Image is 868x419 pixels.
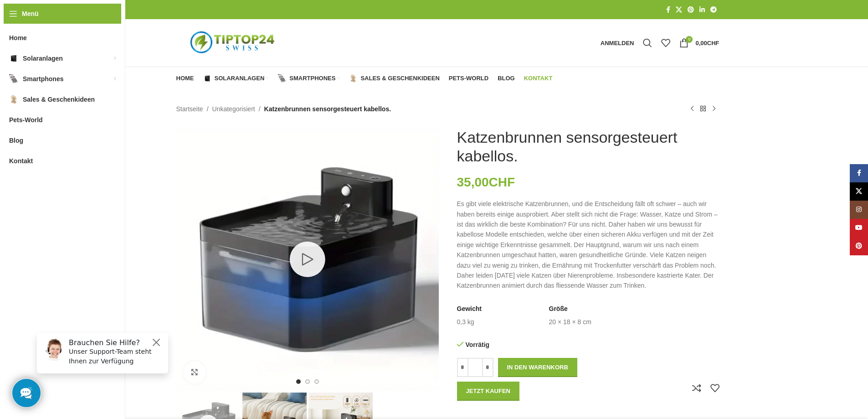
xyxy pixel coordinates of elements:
[457,128,719,166] h1: Katzenbrunnen sensorgesteuert kabellos.
[709,103,719,114] a: Nächstes Produkt
[457,318,474,327] td: 0,3 kg
[278,74,286,83] img: Smartphones
[457,305,719,327] table: Produktdetails
[176,39,290,46] a: Logo der Website
[176,128,439,391] img: Katzenbrunnen-Usb
[9,153,33,169] span: Kontakt
[296,379,301,384] li: Go to slide 1
[850,219,868,237] a: YouTube Social Link
[663,4,673,16] a: Facebook Social Link
[176,75,194,82] span: Home
[457,382,520,401] button: Jetzt kaufen
[212,104,255,114] a: Unkategorisiert
[360,75,439,82] span: Sales & Geschenkideen
[638,34,657,52] a: Suche
[498,75,515,82] span: Blog
[697,4,708,16] a: LinkedIn Social Link
[601,40,634,46] span: Anmelden
[9,54,18,63] img: Solaranlagen
[457,341,584,349] p: Vorrätig
[9,30,27,46] span: Home
[524,75,553,82] span: Kontakt
[457,305,482,314] span: Gewicht
[498,358,577,377] button: In den Warenkorb
[289,75,335,82] span: Smartphones
[850,182,868,201] a: X Social Link
[685,4,697,16] a: Pinterest Social Link
[23,71,63,87] span: Smartphones
[675,34,724,52] a: 0 0,00CHF
[449,75,488,82] span: Pets-World
[673,4,685,16] a: X Social Link
[349,74,357,83] img: Sales & Geschenkideen
[850,201,868,219] a: Instagram Social Link
[39,21,133,41] p: Unser Support-Team steht Ihnen zur Verfügung
[172,69,557,88] div: Hauptnavigation
[468,358,482,377] input: Produktmenge
[457,175,515,189] bdi: 35,00
[264,104,391,114] span: Katzenbrunnen sensorgesteuert kabellos.
[176,104,391,114] nav: Breadcrumb
[176,104,203,114] a: Startseite
[686,36,693,43] span: 0
[121,11,132,22] button: Close
[489,175,515,189] span: CHF
[498,69,515,88] a: Blog
[657,34,675,52] div: Meine Wunschliste
[278,69,340,88] a: Smartphones
[524,69,553,88] a: Kontakt
[596,34,639,52] a: Anmelden
[9,112,43,128] span: Pets-World
[457,199,719,291] p: Es gibt viele elektrische Katzenbrunnen, und die Entscheidung fällt oft schwer – auch wir haben b...
[708,4,719,16] a: Telegram Social Link
[314,379,319,384] li: Go to slide 3
[203,69,269,88] a: Solaranlagen
[23,50,63,67] span: Solaranlagen
[9,132,23,149] span: Blog
[707,40,719,47] span: CHF
[9,74,18,83] img: Smartphones
[349,69,439,88] a: Sales & Geschenkideen
[13,13,36,36] img: Customer service
[175,128,440,391] div: 1 / 3
[695,40,719,47] bdi: 0,00
[22,9,39,19] span: Menü
[305,379,310,384] li: Go to slide 2
[449,69,488,88] a: Pets-World
[176,69,194,88] a: Home
[215,75,265,82] span: Solaranlagen
[203,74,211,83] img: Solaranlagen
[39,13,133,21] h6: Brauchen Sie Hilfe?
[687,103,698,114] a: Vorheriges Produkt
[9,95,18,104] img: Sales & Geschenkideen
[549,305,568,314] span: Größe
[850,164,868,182] a: Facebook Social Link
[23,91,95,108] span: Sales & Geschenkideen
[850,237,868,255] a: Pinterest Social Link
[549,318,591,327] td: 20 × 18 × 8 cm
